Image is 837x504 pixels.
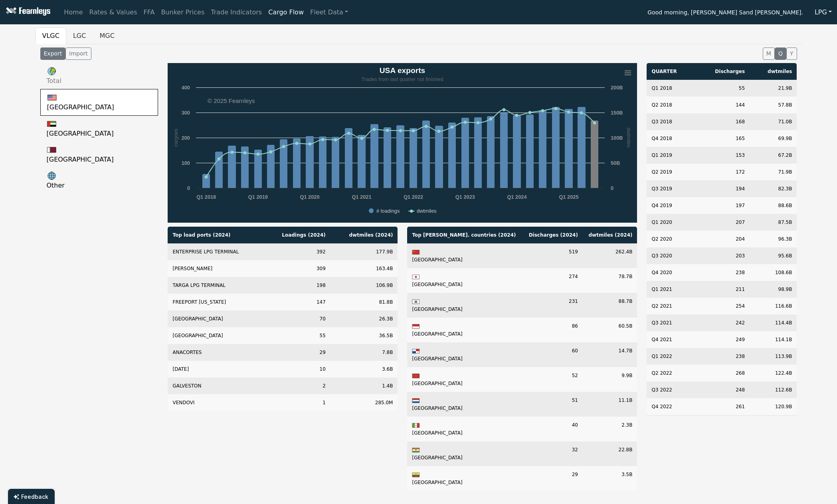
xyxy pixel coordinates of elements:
[208,97,255,104] text: © 2025 Fearnleys
[168,310,263,327] td: [GEOGRAPHIC_DATA]
[750,147,797,164] td: 67.2B
[647,264,695,281] td: Q4 2020
[695,264,750,281] td: 238
[404,194,423,200] text: Q1 2022
[263,243,330,260] td: 392
[647,231,695,247] td: Q2 2020
[647,197,695,214] td: Q4 2019
[263,344,330,361] td: 29
[695,164,750,180] td: 172
[750,247,797,264] td: 95.6B
[248,194,268,200] text: Q1 2019
[647,147,695,164] td: Q1 2019
[786,47,797,60] button: Y
[417,208,437,214] text: dwtmiles
[523,268,583,293] td: 274
[182,110,190,116] text: 300
[523,318,583,342] td: 86
[168,63,637,223] svg: USA exports
[611,135,623,141] text: 100B
[583,466,637,491] td: 3.5B
[695,348,750,365] td: 238
[263,294,330,310] td: 147
[65,47,91,60] button: Import
[168,63,797,497] div: USA
[647,80,695,97] td: Q1 2018
[330,310,398,327] td: 26.3B
[750,281,797,298] td: 98.9B
[647,247,695,264] td: Q3 2020
[647,415,695,432] td: Q1 2023
[695,298,750,314] td: 254
[168,243,263,260] td: ENTERPRISE LPG TERMINAL
[647,180,695,197] td: Q3 2019
[695,197,750,214] td: 197
[750,164,797,180] td: 71.9B
[750,97,797,113] td: 57.8B
[168,227,263,243] th: Top load ports ( 2024 )
[583,318,637,342] td: 60.5B
[40,89,158,116] a: [GEOGRAPHIC_DATA]
[523,367,583,392] td: 52
[330,243,398,260] td: 177.9B
[559,194,579,200] text: Q1 2025
[182,160,190,166] text: 100
[647,365,695,381] td: Q2 2022
[695,113,750,130] td: 168
[168,378,263,394] td: GALVESTON
[523,293,583,318] td: 231
[407,441,522,466] td: [GEOGRAPHIC_DATA]
[330,327,398,344] td: 36.5B
[197,194,216,200] text: Q1 2018
[647,130,695,147] td: Q4 2018
[523,417,583,441] td: 40
[695,415,750,432] td: 279
[263,378,330,394] td: 2
[330,277,398,294] td: 106.9B
[330,378,398,394] td: 1.4B
[523,392,583,417] td: 51
[168,294,263,310] td: FREEPORT [US_STATE]
[695,214,750,231] td: 207
[583,293,637,318] td: 88.7B
[173,128,179,147] text: cargoes
[330,260,398,277] td: 163.4B
[36,28,66,44] button: VLGC
[168,344,263,361] td: ANACORTES
[695,398,750,415] td: 261
[330,361,398,378] td: 3.6B
[750,197,797,214] td: 88.6B
[750,214,797,231] td: 87.5B
[647,331,695,348] td: Q4 2021
[455,194,475,200] text: Q1 2023
[695,130,750,147] td: 165
[647,298,695,314] td: Q2 2021
[523,227,583,243] th: Discharges ( 2024 )
[182,135,190,141] text: 200
[695,63,750,80] th: Discharges
[695,231,750,247] td: 204
[647,6,803,20] span: Good morning, [PERSON_NAME] Sand [PERSON_NAME].
[407,268,522,293] td: [GEOGRAPHIC_DATA]
[750,348,797,365] td: 113.9B
[750,113,797,130] td: 71.0B
[750,231,797,247] td: 96.3B
[750,381,797,398] td: 112.6B
[647,381,695,398] td: Q3 2022
[66,28,93,44] button: LGC
[695,365,750,381] td: 268
[263,227,330,243] th: Loadings ( 2024 )
[695,147,750,164] td: 153
[263,361,330,378] td: 10
[40,63,158,89] a: Total
[583,417,637,441] td: 2.3B
[583,227,637,243] th: dwtmiles ( 2024 )
[583,367,637,392] td: 9.9B
[40,47,66,60] button: Export
[523,466,583,491] td: 29
[523,243,583,268] td: 519
[611,85,623,91] text: 200B
[93,28,121,44] button: MGC
[695,247,750,264] td: 203
[140,4,158,20] a: FFA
